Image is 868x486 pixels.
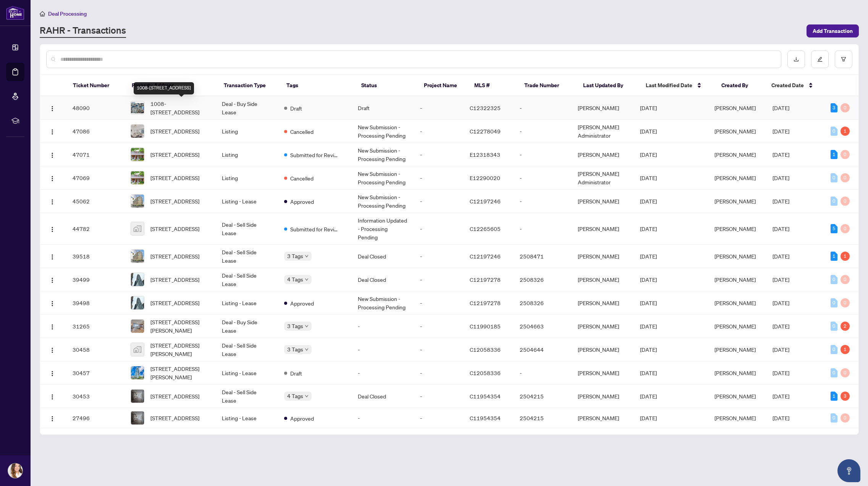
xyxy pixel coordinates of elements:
th: Last Updated By [577,75,640,96]
span: Draft [290,104,302,112]
button: Open asap [837,459,860,482]
th: Property Address [126,75,218,96]
span: [PERSON_NAME] [714,414,756,421]
img: Profile Icon [8,463,23,478]
div: 1 [841,127,850,136]
div: 0 [841,150,850,159]
td: Listing [216,166,278,190]
div: 0 [831,197,837,206]
td: Listing - Lease [216,408,278,428]
img: thumbnail-img [131,296,144,309]
div: 0 [841,413,850,423]
td: 45062 [66,190,124,213]
td: [PERSON_NAME] [572,408,634,428]
img: Logo [49,199,55,205]
td: Deal - Sell Side Lease [216,245,278,268]
td: - [414,120,464,143]
td: Listing - Lease [216,361,278,385]
span: [PERSON_NAME] [714,393,756,400]
span: [PERSON_NAME] [714,151,756,158]
div: 0 [841,224,850,233]
div: 1 [841,345,850,354]
div: 2 [841,322,850,331]
span: [STREET_ADDRESS] [150,224,199,233]
span: [STREET_ADDRESS] [150,150,199,159]
span: [DATE] [640,393,657,400]
span: [DATE] [773,225,789,232]
span: 3 Tags [287,322,303,330]
span: Submitted for Review [290,151,340,159]
td: Deal Closed [352,268,414,291]
td: 2508326 [514,291,572,315]
img: Logo [49,152,55,158]
td: Deal - Sell Side Lease [216,338,278,361]
td: - [514,166,572,190]
span: [PERSON_NAME] [714,128,756,135]
span: [DATE] [773,393,789,400]
span: C12197246 [470,253,501,260]
td: 47071 [66,143,124,166]
span: download [794,57,799,62]
span: Approved [290,414,314,423]
td: [PERSON_NAME] [572,143,634,166]
span: [DATE] [773,369,789,376]
span: [STREET_ADDRESS] [150,197,199,205]
img: Logo [49,416,55,422]
td: Deal Closed [352,245,414,268]
span: [DATE] [640,346,657,353]
span: Cancelled [290,127,314,136]
td: [PERSON_NAME] [572,385,634,408]
td: Information Updated - Processing Pending [352,213,414,245]
td: 2504644 [514,338,572,361]
span: [DATE] [773,414,789,421]
th: Ticket Number [67,75,126,96]
span: [STREET_ADDRESS] [150,299,199,307]
td: 2504215 [514,408,572,428]
td: 39518 [66,245,124,268]
td: - [414,143,464,166]
td: - [414,408,464,428]
img: thumbnail-img [131,101,144,114]
span: [DATE] [640,225,657,232]
span: [DATE] [773,299,789,306]
td: - [414,245,464,268]
td: New Submission - Processing Pending [352,143,414,166]
div: 0 [831,368,837,377]
img: thumbnail-img [131,390,144,403]
td: [PERSON_NAME] [572,338,634,361]
button: Logo [46,367,58,379]
td: [PERSON_NAME] [572,245,634,268]
span: [DATE] [773,253,789,260]
td: 44782 [66,213,124,245]
span: [PERSON_NAME] [714,104,756,111]
td: 2508471 [514,245,572,268]
span: [STREET_ADDRESS] [150,174,199,182]
td: [PERSON_NAME] [572,315,634,338]
img: Logo [49,106,55,112]
td: 39498 [66,291,124,315]
th: Last Modified Date [640,75,715,96]
td: New Submission - Processing Pending [352,291,414,315]
img: Logo [49,277,55,283]
img: logo [6,6,24,20]
img: thumbnail-img [131,125,144,138]
td: 2504215 [514,385,572,408]
span: [PERSON_NAME] [714,299,756,306]
div: 0 [831,275,837,284]
button: Logo [46,195,58,207]
div: 0 [841,368,850,377]
span: [PERSON_NAME] [714,174,756,181]
span: [STREET_ADDRESS][PERSON_NAME] [150,318,210,335]
span: Last Modified Date [646,81,692,89]
span: Draft [290,369,302,377]
button: Add Transaction [807,24,859,37]
span: [DATE] [640,414,657,421]
td: - [414,96,464,120]
span: C12197246 [470,198,501,205]
span: [DATE] [773,276,789,283]
span: [DATE] [640,369,657,376]
span: C12322325 [470,104,501,111]
td: New Submission - Processing Pending [352,166,414,190]
img: Logo [49,301,55,307]
td: 48090 [66,96,124,120]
